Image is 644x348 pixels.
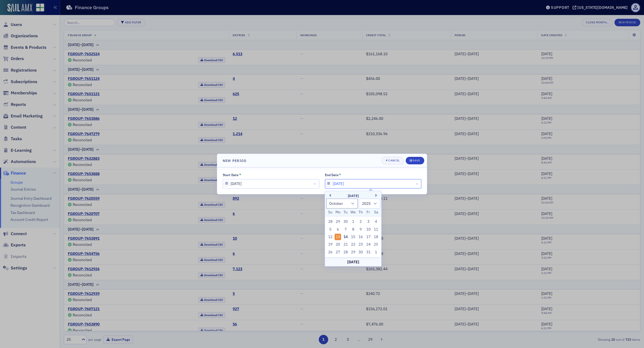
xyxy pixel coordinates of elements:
[335,241,341,248] div: Choose Monday, October 20th, 2025
[223,179,319,188] input: MM/DD/YYYY
[373,209,379,216] div: Sa
[342,234,349,240] div: Choose Tuesday, October 14th, 2025
[365,226,372,232] div: Choose Friday, October 10th, 2025
[388,159,400,162] div: Cancel
[350,234,356,240] div: Choose Wednesday, October 15th, 2025
[382,157,404,164] button: Cancel
[373,226,379,232] div: Choose Saturday, October 11th, 2025
[335,226,341,232] div: Choose Monday, October 6th, 2025
[413,159,420,162] div: Save
[327,209,334,216] div: Su
[350,241,356,248] div: Choose Wednesday, October 22nd, 2025
[350,209,356,216] div: We
[327,241,334,248] div: Choose Sunday, October 19th, 2025
[365,234,372,240] div: Choose Friday, October 17th, 2025
[325,173,339,177] div: End Date
[373,249,379,256] div: Choose Saturday, November 1st, 2025
[365,209,372,216] div: Fr
[335,249,341,256] div: Choose Monday, October 27th, 2025
[358,241,364,248] div: Choose Thursday, October 23rd, 2025
[414,179,421,188] button: Close
[358,219,364,225] div: Choose Thursday, October 2nd, 2025
[325,257,381,266] div: [DATE]
[325,193,381,199] div: [DATE]
[342,249,349,256] div: Choose Tuesday, October 28th, 2025
[358,226,364,232] div: Choose Thursday, October 9th, 2025
[365,249,372,256] div: Choose Friday, October 31st, 2025
[325,179,422,188] input: MM/DD/YYYY
[239,173,241,177] abbr: This field is required
[335,234,341,240] div: Choose Monday, October 13th, 2025
[375,194,379,197] button: Next Month
[373,219,379,225] div: Choose Saturday, October 4th, 2025
[342,219,349,225] div: Choose Tuesday, September 30th, 2025
[312,179,319,188] button: Close
[223,158,246,163] h4: New Period
[335,209,341,216] div: Mo
[339,173,341,177] abbr: This field is required
[350,249,356,256] div: Choose Wednesday, October 29th, 2025
[350,226,356,232] div: Choose Wednesday, October 8th, 2025
[373,234,379,240] div: Choose Saturday, October 18th, 2025
[358,249,364,256] div: Choose Thursday, October 30th, 2025
[342,226,349,232] div: Choose Tuesday, October 7th, 2025
[335,219,341,225] div: Choose Monday, September 29th, 2025
[365,241,372,248] div: Choose Friday, October 24th, 2025
[327,249,334,256] div: Choose Sunday, October 26th, 2025
[223,173,239,177] div: Start Date
[327,226,334,232] div: Choose Sunday, October 5th, 2025
[350,219,356,225] div: Choose Wednesday, October 1st, 2025
[342,209,349,216] div: Tu
[406,157,424,164] button: Save
[328,194,331,197] button: Previous Month
[373,241,379,248] div: Choose Saturday, October 25th, 2025
[327,234,334,240] div: Choose Sunday, October 12th, 2025
[327,218,380,256] div: month 2025-10
[365,219,372,225] div: Choose Friday, October 3rd, 2025
[358,234,364,240] div: Choose Thursday, October 16th, 2025
[358,209,364,216] div: Th
[327,219,334,225] div: Choose Sunday, September 28th, 2025
[342,241,349,248] div: Choose Tuesday, October 21st, 2025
